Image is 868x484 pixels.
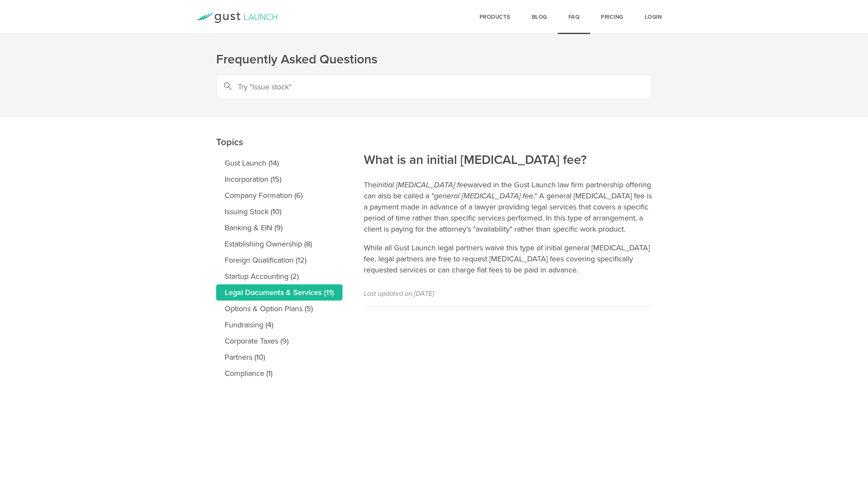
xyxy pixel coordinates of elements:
a: Fundraising (4) [216,317,343,333]
a: Compliance (1) [216,365,343,381]
h1: Frequently Asked Questions [216,51,652,68]
input: Try "Issue stock" [216,74,652,99]
a: Legal Documents & Services (11) [216,284,343,301]
a: Foreign Qualification (12) [216,252,343,268]
p: Last updated on [DATE] [364,288,652,299]
h2: What is an initial [MEDICAL_DATA] fee? [364,94,652,169]
a: Gust Launch (14) [216,155,343,171]
a: Incorporation (15) [216,171,343,187]
a: Corporate Taxes (9) [216,333,343,349]
a: Options & Option Plans (5) [216,301,343,317]
a: Partners (10) [216,349,343,365]
em: general [MEDICAL_DATA] fee [434,191,533,200]
a: Company Formation (6) [216,187,343,203]
a: Establishing Ownership (8) [216,236,343,252]
h2: Topics [216,76,343,151]
em: initial [MEDICAL_DATA] fee [377,180,468,189]
p: While all Gust Launch legal partners waive this type of initial general [MEDICAL_DATA] fee, legal... [364,242,652,275]
a: Issuing Stock (10) [216,203,343,220]
p: The waived in the Gust Launch law firm partnership offering can also be called a " ." A general [... [364,179,652,235]
a: Startup Accounting (2) [216,268,343,284]
a: Banking & EIN (9) [216,220,343,236]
